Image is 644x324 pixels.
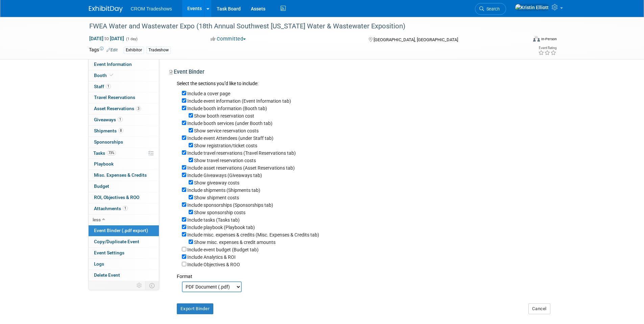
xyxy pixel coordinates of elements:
[94,239,139,244] span: Copy/Duplicate Event
[187,91,230,96] label: Include a cover page
[89,248,159,258] a: Event Settings
[94,261,104,267] span: Logs
[187,262,240,267] label: Include Objectives & ROO
[134,281,145,290] td: Personalize Event Tab Strip
[89,148,159,159] a: Tasks73%
[187,106,267,111] label: Include booth information (Booth tab)
[94,172,147,178] span: Misc. Expenses & Credits
[187,98,291,104] label: Include event information (Event Information tab)
[94,106,141,111] span: Asset Reservations
[94,61,132,67] span: Event Information
[94,228,148,233] span: Event Binder (.pdf export)
[187,254,236,260] label: Include Analytics & ROI
[94,206,128,211] span: Attachments
[124,47,144,54] div: Exhibitor
[194,143,257,148] label: Show registration/ticket costs
[87,20,517,32] div: FWEA Water and Wastewater Expo (18th Annual Southwest [US_STATE] Water & Wastewater Exposition)
[187,202,273,208] label: Include sponsorships (Sponsorships tab)
[94,195,139,200] span: ROI, Objectives & ROO
[89,46,118,54] td: Tags
[136,106,141,111] span: 3
[194,210,245,215] label: Show sponsorship costs
[131,6,172,11] span: CROM Tradeshows
[89,259,159,270] a: Logs
[94,139,123,145] span: Sponsorships
[89,70,159,81] a: Booth
[187,121,272,126] label: Include booth services (under Booth tab)
[194,128,259,133] label: Show service reservation costs
[89,137,159,148] a: Sponsorships
[374,37,458,42] span: [GEOGRAPHIC_DATA], [GEOGRAPHIC_DATA]
[94,128,123,133] span: Shipments
[89,170,159,181] a: Misc. Expenses & Credits
[89,35,124,42] span: [DATE] [DATE]
[89,215,159,225] a: less
[89,103,159,114] a: Asset Reservations3
[187,150,296,156] label: Include travel reservations (Travel Reservations tab)
[484,6,500,11] span: Search
[89,203,159,214] a: Attachments1
[94,117,123,122] span: Giveaways
[187,217,240,223] label: Include tasks (Tasks tab)
[187,232,319,238] label: Include misc. expenses & credits (Misc. Expenses & Credits tab)
[94,84,111,89] span: Staff
[118,117,123,122] span: 1
[94,272,120,278] span: Delete Event
[89,270,159,281] a: Delete Event
[177,268,550,280] div: Format
[541,36,557,42] div: In-Person
[187,225,255,230] label: Include playbook (Playbook tab)
[146,47,171,54] div: Tradeshow
[194,180,239,185] label: Show giveaway costs
[89,6,123,13] img: ExhibitDay
[89,236,159,247] a: Copy/Duplicate Event
[89,59,159,70] a: Event Information
[528,303,550,314] button: Cancel
[89,81,159,92] a: Staff1
[169,68,550,78] div: Event Binder
[123,206,128,211] span: 1
[194,113,254,119] label: Show booth reservation cost
[107,150,116,155] span: 73%
[187,173,262,178] label: Include Giveaways (Giveaways tab)
[533,36,540,42] img: Format-Inperson.png
[515,4,549,11] img: Kristin Elliott
[187,188,260,193] label: Include shipments (Shipments tab)
[194,195,239,200] label: Show shipment costs
[106,48,118,52] a: Edit
[187,135,273,141] label: Include event Attendees (under Staff tab)
[89,181,159,192] a: Budget
[106,84,111,89] span: 1
[194,240,276,245] label: Show misc. expenses & credit amounts
[194,158,256,163] label: Show travel reservation costs
[89,192,159,203] a: ROI, Objectives & ROO
[145,281,159,290] td: Toggle Event Tabs
[89,126,159,136] a: Shipments8
[93,150,116,156] span: Tasks
[94,183,109,189] span: Budget
[93,217,101,222] span: less
[187,247,259,252] label: Include event budget (Budget tab)
[110,73,113,77] i: Booth reservation complete
[177,303,214,314] button: Export Binder
[89,92,159,103] a: Travel Reservations
[487,35,557,45] div: Event Format
[94,250,124,255] span: Event Settings
[208,35,248,43] button: Committed
[118,128,123,133] span: 8
[89,225,159,236] a: Event Binder (.pdf export)
[94,95,135,100] span: Travel Reservations
[94,73,115,78] span: Booth
[103,36,110,41] span: to
[89,115,159,125] a: Giveaways1
[538,46,556,50] div: Event Rating
[89,159,159,170] a: Playbook
[94,161,114,167] span: Playbook
[475,3,506,15] a: Search
[177,80,550,88] div: Select the sections you''d like to include:
[187,165,295,171] label: Include asset reservations (Asset Reservations tab)
[125,37,138,41] span: (1 day)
